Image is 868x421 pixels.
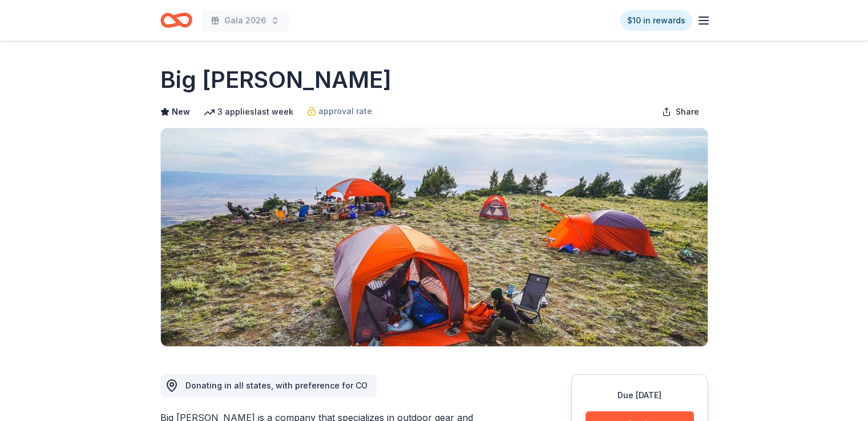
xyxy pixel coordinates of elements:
div: Due [DATE] [586,388,694,402]
div: 3 applies last week [204,105,293,119]
span: approval rate [318,104,372,118]
a: approval rate [307,104,372,118]
span: Donating in all states, with preference for CO [185,380,368,390]
h1: Big [PERSON_NAME] [160,64,391,96]
span: New [172,105,190,119]
span: Share [676,105,699,119]
a: Home [160,7,192,34]
img: Image for Big Agnes [161,128,708,346]
button: Gala 2026 [201,9,289,32]
a: $10 in rewards [620,10,692,31]
button: Share [653,100,708,123]
span: Gala 2026 [224,14,266,27]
